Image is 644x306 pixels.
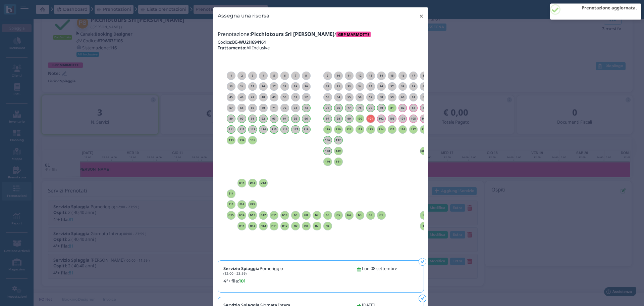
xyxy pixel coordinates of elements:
[334,149,343,152] h6: 139
[345,96,354,99] h6: 55
[323,214,332,217] h6: G6
[409,96,418,99] h6: 61
[259,117,268,120] h6: 92
[366,96,375,99] h6: 57
[377,74,386,77] h6: 14
[323,85,332,88] h6: 31
[323,160,332,163] h6: 140
[248,139,257,142] h6: 135
[227,214,235,217] h6: G15
[302,96,311,99] h6: 52
[334,117,343,120] h6: 98
[227,128,235,131] h6: 111
[345,117,354,120] h6: 99
[237,203,246,206] h6: F14
[409,74,418,77] h6: 17
[270,128,278,131] h6: 115
[338,32,369,37] b: GRP MARMOTTE
[248,224,257,227] h6: H13
[398,117,407,120] h6: 104
[366,85,375,88] h6: 35
[237,117,246,120] h6: 90
[270,74,278,77] h6: 5
[409,117,418,120] h6: 105
[232,39,266,45] b: BE-WU2H694161
[334,85,343,88] h6: 32
[302,117,311,120] h6: 96
[259,74,268,77] h6: 4
[345,214,354,217] h6: G4
[218,45,424,50] h5: All Inclusive
[237,85,246,88] h6: 24
[291,96,300,99] h6: 51
[334,106,343,110] h6: 76
[334,214,343,217] h6: G5
[251,31,334,38] b: Picchiotours Srl [PERSON_NAME]
[388,117,396,120] h6: 103
[248,214,257,217] h6: G13
[280,96,289,99] h6: 50
[270,214,278,217] h6: G11
[323,224,332,227] h6: H6
[334,128,343,131] h6: 120
[302,85,311,88] h6: 30
[259,96,268,99] h6: 48
[356,106,364,110] h6: 78
[398,106,407,110] h6: 82
[223,271,247,276] small: (12:00 - 23:59)
[259,128,268,131] h6: 114
[237,96,246,99] h6: 46
[237,74,246,77] h6: 2
[409,128,418,131] h6: 127
[227,192,235,195] h6: E14
[248,74,257,77] h6: 3
[323,96,332,99] h6: 53
[227,117,235,120] h6: 89
[388,128,396,131] h6: 125
[223,266,283,275] h5: Pomeriggio
[227,106,235,110] h6: 67
[237,214,246,217] h6: G14
[248,96,257,99] h6: 47
[237,181,246,184] h6: D14
[227,74,235,77] h6: 1
[356,128,364,131] h6: 122
[218,32,424,37] h4: Prenotazione: /
[248,106,257,110] h6: 69
[237,128,246,131] h6: 112
[20,5,44,10] span: Assistenza
[302,74,311,77] h6: 8
[323,128,332,131] h6: 119
[377,106,386,110] h6: 80
[237,139,246,142] h6: 134
[237,106,246,110] h6: 68
[291,117,300,120] h6: 95
[280,128,289,131] h6: 116
[223,265,260,271] b: Servizio Spiaggia
[291,224,300,227] h6: H9
[366,106,375,110] h6: 79
[345,74,354,77] h6: 11
[356,96,364,99] h6: 56
[388,106,396,110] h6: 81
[291,106,300,110] h6: 73
[313,214,321,217] h6: G7
[280,106,289,110] h6: 72
[227,85,235,88] h6: 23
[323,117,332,120] h6: 97
[388,85,396,88] h6: 37
[409,106,418,110] h6: 83
[356,74,364,77] h6: 12
[270,224,278,227] h6: H11
[362,266,397,271] h5: Lun 08 settembre
[248,85,257,88] h6: 25
[270,96,278,99] h6: 49
[377,96,386,99] h6: 58
[302,128,311,131] h6: 118
[388,96,396,99] h6: 59
[345,85,354,88] h6: 33
[377,128,386,131] h6: 124
[239,278,246,283] b: 101
[388,74,396,77] h6: 15
[248,128,257,131] h6: 113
